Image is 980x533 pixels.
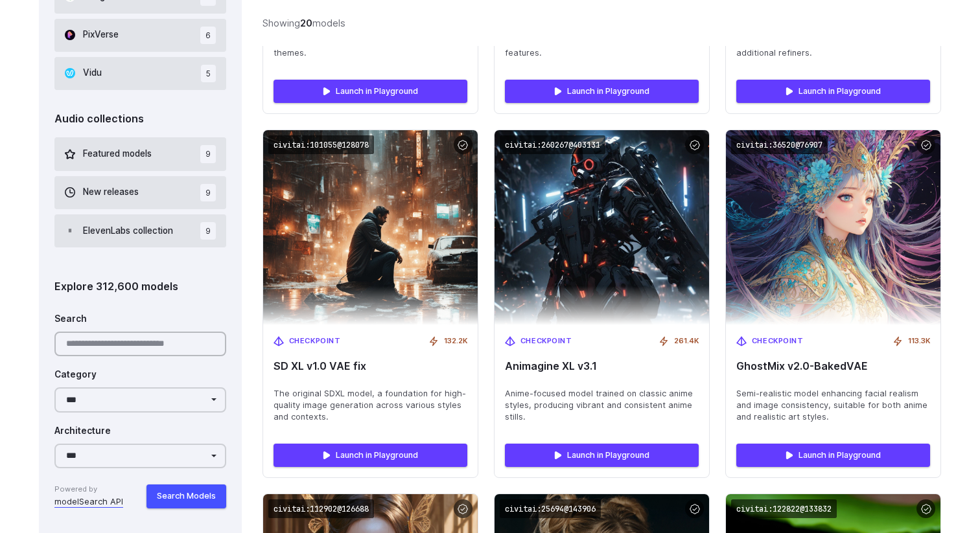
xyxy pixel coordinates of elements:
[54,444,226,469] select: Architecture
[268,135,374,154] code: civitai:101055@128078
[520,335,572,347] span: Checkpoint
[736,444,930,467] a: Launch in Playground
[54,368,97,382] label: Category
[54,495,123,508] a: modelSearch API
[274,388,467,423] span: The original SDXL model, a foundation for high-quality image generation across various styles and...
[505,80,699,103] a: Launch in Playground
[268,499,374,518] code: civitai:112902@126688
[726,130,940,325] img: GhostMix
[752,335,804,347] span: Checkpoint
[274,80,467,103] a: Launch in Playground
[83,28,119,42] span: PixVerse
[263,130,478,325] img: SD XL
[736,388,930,423] span: Semi-realistic model enhancing facial realism and image consistency, suitable for both anime and ...
[200,222,216,240] span: 9
[495,130,709,325] img: Animagine XL
[54,57,226,90] button: Vidu 5
[200,27,216,44] span: 6
[83,66,102,80] span: Vidu
[274,444,467,467] a: Launch in Playground
[674,335,699,347] span: 261.4K
[54,176,226,209] button: New releases 9
[274,360,467,372] span: SD XL v1.0 VAE fix
[54,137,226,170] button: Featured models 9
[54,214,226,247] button: ElevenLabs collection 9
[54,484,123,495] span: Powered by
[500,135,605,154] code: civitai:260267@403131
[444,335,467,347] span: 132.2K
[908,335,930,347] span: 113.3K
[500,499,601,518] code: civitai:25694@143906
[300,17,312,28] strong: 20
[54,424,111,438] label: Architecture
[54,278,226,295] div: Explore 312,600 models
[200,145,216,163] span: 9
[731,499,837,518] code: civitai:122822@133832
[146,484,226,508] button: Search Models
[262,16,345,30] div: Showing models
[505,360,699,372] span: Animagine XL v3.1
[54,111,226,128] div: Audio collections
[200,184,216,201] span: 9
[736,360,930,372] span: GhostMix v2.0-BakedVAE
[83,147,152,161] span: Featured models
[736,80,930,103] a: Launch in Playground
[505,444,699,467] a: Launch in Playground
[54,19,226,52] button: PixVerse 6
[505,388,699,423] span: Anime-focused model trained on classic anime styles, producing vibrant and consistent anime stills.
[201,65,216,82] span: 5
[731,135,828,154] code: civitai:36520@76907
[289,335,341,347] span: Checkpoint
[54,332,226,357] input: Search
[54,312,87,326] label: Search
[83,224,173,238] span: ElevenLabs collection
[83,185,139,199] span: New releases
[54,387,226,413] select: Category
